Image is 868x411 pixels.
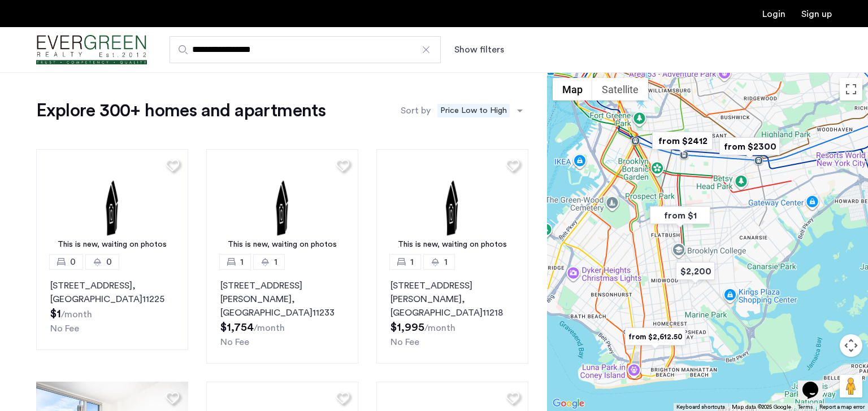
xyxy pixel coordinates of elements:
[798,366,834,400] iframe: chat widget
[376,149,528,262] a: This is new, waiting on photos
[819,403,865,411] a: Report a map error
[50,308,61,320] span: $1
[206,262,358,364] a: 11[STREET_ADDRESS][PERSON_NAME], [GEOGRAPHIC_DATA]11233No Fee
[553,78,592,100] button: Show street map
[550,396,587,411] img: Google
[676,403,725,411] button: Keyboard shortcuts
[36,149,188,262] a: This is new, waiting on photos
[592,78,648,100] button: Show satellite imagery
[206,149,358,262] a: This is new, waiting on photos
[36,29,147,71] a: Cazamio Logo
[401,104,431,117] label: Sort by
[550,396,587,411] a: Open this area in Google Maps (opens a new window)
[42,239,183,251] div: This is new, waiting on photos
[454,43,504,56] button: Show or hide filters
[220,338,249,347] span: No Fee
[382,239,523,251] div: This is new, waiting on photos
[36,149,188,262] img: 2.gif
[840,334,862,357] button: Map camera controls
[390,279,514,320] p: [STREET_ADDRESS][PERSON_NAME] 11218
[424,323,455,333] sub: /month
[715,134,784,159] div: from $2300
[254,323,285,333] sub: /month
[671,259,719,284] div: $2,200
[70,255,76,269] span: 0
[106,255,112,269] span: 0
[170,36,441,63] input: Apartment Search
[645,203,715,228] div: from $1
[840,78,862,100] button: Toggle fullscreen view
[36,262,188,350] a: 00[STREET_ADDRESS], [GEOGRAPHIC_DATA]11225No Fee
[390,322,424,333] span: $1,995
[50,324,79,333] span: No Fee
[240,255,244,269] span: 1
[798,403,813,411] a: Terms (opens in new tab)
[433,100,528,121] ng-select: sort-apartment
[376,149,528,262] img: 2.gif
[762,10,785,19] a: Login
[840,375,862,397] button: Drag Pegman onto the map to open Street View
[732,404,791,410] span: Map data ©2025 Google
[206,149,358,262] img: 2.gif
[220,279,344,320] p: [STREET_ADDRESS][PERSON_NAME] 11233
[437,104,510,117] span: Price Low to High
[390,338,419,347] span: No Fee
[801,10,832,19] a: Registration
[274,255,277,269] span: 1
[648,128,717,154] div: from $2412
[50,279,174,306] p: [STREET_ADDRESS] 11225
[620,324,690,349] div: from $2,612.50
[376,262,528,364] a: 11[STREET_ADDRESS][PERSON_NAME], [GEOGRAPHIC_DATA]11218No Fee
[410,255,414,269] span: 1
[36,99,325,122] h1: Explore 300+ homes and apartments
[212,239,353,251] div: This is new, waiting on photos
[220,322,254,333] span: $1,754
[444,255,448,269] span: 1
[36,29,147,71] img: logo
[61,310,92,319] sub: /month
